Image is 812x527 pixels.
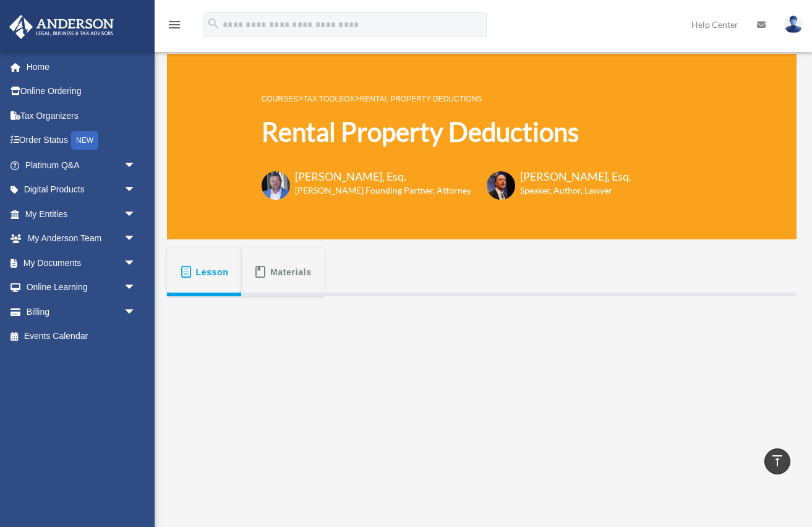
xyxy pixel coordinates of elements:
[9,128,155,153] a: Order StatusNEW
[784,15,803,33] img: User Pic
[270,261,312,283] span: Materials
[167,17,182,32] i: menu
[9,79,155,104] a: Online Ordering
[262,91,631,106] p: > >
[71,131,98,150] div: NEW
[9,103,155,128] a: Tax Organizers
[9,178,155,202] a: Digital Productsarrow_drop_down
[9,202,155,226] a: My Entitiesarrow_drop_down
[6,15,118,39] img: Anderson Advisors Platinum Portal
[262,171,290,200] img: Toby-circle-head.png
[124,202,148,227] span: arrow_drop_down
[167,22,182,32] a: menu
[124,226,148,252] span: arrow_drop_down
[770,453,785,468] i: vertical_align_top
[303,95,354,103] a: Tax Toolbox
[124,251,148,276] span: arrow_drop_down
[295,169,471,184] h3: [PERSON_NAME], Esq.
[764,448,790,474] a: vertical_align_top
[520,169,631,184] h3: [PERSON_NAME], Esq.
[9,54,155,79] a: Home
[262,114,631,150] h1: Rental Property Deductions
[9,324,155,349] a: Events Calendar
[360,95,482,103] a: Rental Property Deductions
[124,153,148,178] span: arrow_drop_down
[196,261,229,283] span: Lesson
[9,275,155,300] a: Online Learningarrow_drop_down
[124,299,148,325] span: arrow_drop_down
[207,17,220,30] i: search
[124,275,148,301] span: arrow_drop_down
[262,95,298,103] a: COURSES
[9,299,155,324] a: Billingarrow_drop_down
[9,251,155,275] a: My Documentsarrow_drop_down
[295,184,471,197] h6: [PERSON_NAME] Founding Partner, Attorney
[9,226,155,251] a: My Anderson Teamarrow_drop_down
[520,184,616,197] h6: Speaker, Author, Lawyer
[9,153,155,178] a: Platinum Q&Aarrow_drop_down
[487,171,515,200] img: Scott-Estill-Headshot.png
[124,178,148,203] span: arrow_drop_down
